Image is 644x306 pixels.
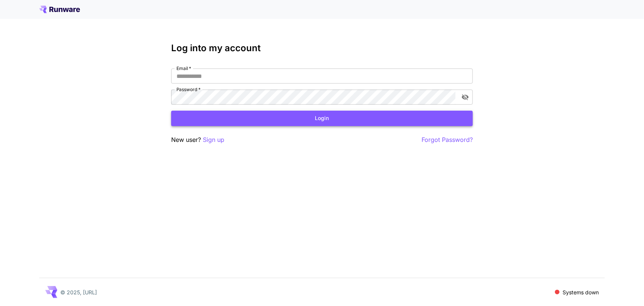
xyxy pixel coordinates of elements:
[176,65,191,72] label: Email
[60,288,97,296] p: © 2025, [URL]
[171,135,224,145] p: New user?
[203,135,224,145] button: Sign up
[171,43,473,53] h3: Log into my account
[176,86,201,93] label: Password
[171,111,473,126] button: Login
[422,135,473,145] button: Forgot Password?
[563,288,599,296] p: Systems down
[458,90,472,104] button: toggle password visibility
